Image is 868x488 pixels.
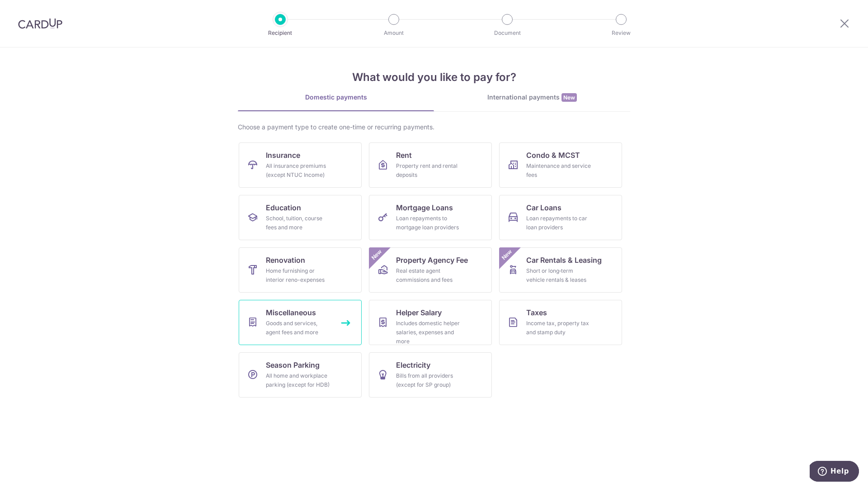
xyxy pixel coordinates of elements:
[396,360,430,370] span: Electricity
[810,461,859,483] iframe: Opens a widget where you can find more information
[396,371,461,389] div: Bills from all providers (except for SP group)
[238,93,434,102] div: Domestic payments
[396,255,468,265] span: Property Agency Fee
[21,6,39,14] span: Help
[239,195,362,240] a: EducationSchool, tuition, course fees and more
[499,142,622,188] a: Condo & MCSTMaintenance and service fees
[396,150,412,161] span: Rent
[266,202,301,213] span: Education
[369,352,492,398] a: ElectricityBills from all providers (except for SP group)
[396,266,461,284] div: Real estate agent commissions and fees
[369,300,492,345] a: Helper SalaryIncludes domestic helper salaries, expenses and more
[369,195,492,240] a: Mortgage LoansLoan repayments to mortgage loan providers
[266,319,331,337] div: Goods and services, agent fees and more
[499,247,622,293] a: Car Rentals & LeasingShort or long‑term vehicle rentals & leasesNew
[526,214,591,232] div: Loan repayments to car loan providers
[238,123,630,132] div: Choose a payment type to create one-time or recurring payments.
[434,93,630,102] div: International payments
[239,247,362,293] a: RenovationHome furnishing or interior reno-expenses
[239,352,362,398] a: Season ParkingAll home and workplace parking (except for HDB)
[526,202,561,213] span: Car Loans
[369,247,384,262] span: New
[561,93,577,102] span: New
[526,150,580,161] span: Condo & MCST
[266,266,331,284] div: Home furnishing or interior reno-expenses
[588,28,655,38] p: Review
[266,214,331,232] div: School, tuition, course fees and more
[474,28,541,38] p: Document
[396,161,461,180] div: Property rent and rental deposits
[266,371,331,389] div: All home and workplace parking (except for HDB)
[526,255,602,265] span: Car Rentals & Leasing
[526,319,591,337] div: Income tax, property tax and stamp duty
[18,18,62,29] img: CardUp
[526,266,591,284] div: Short or long‑term vehicle rentals & leases
[360,28,427,38] p: Amount
[500,247,514,262] span: New
[396,202,453,213] span: Mortgage Loans
[239,300,362,345] a: MiscellaneousGoods and services, agent fees and more
[369,142,492,188] a: RentProperty rent and rental deposits
[247,28,314,38] p: Recipient
[499,195,622,240] a: Car LoansLoan repayments to car loan providers
[266,161,331,180] div: All insurance premiums (except NTUC Income)
[238,69,630,85] h4: What would you like to pay for?
[266,307,316,318] span: Miscellaneous
[396,319,461,346] div: Includes domestic helper salaries, expenses and more
[266,255,305,265] span: Renovation
[526,161,591,180] div: Maintenance and service fees
[239,142,362,188] a: InsuranceAll insurance premiums (except NTUC Income)
[266,360,320,370] span: Season Parking
[396,307,442,318] span: Helper Salary
[396,214,461,232] div: Loan repayments to mortgage loan providers
[369,247,492,293] a: Property Agency FeeReal estate agent commissions and feesNew
[499,300,622,345] a: TaxesIncome tax, property tax and stamp duty
[526,307,547,318] span: Taxes
[266,150,300,161] span: Insurance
